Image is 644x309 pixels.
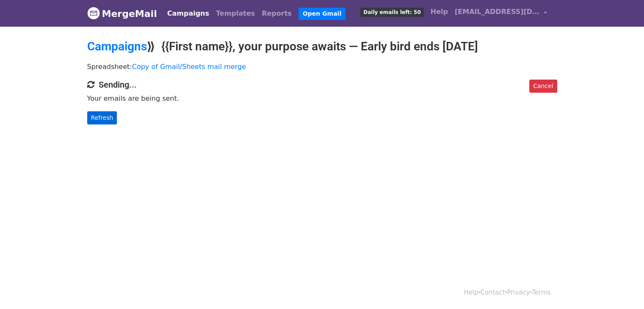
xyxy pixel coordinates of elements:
a: Privacy [507,289,530,296]
span: [EMAIL_ADDRESS][DOMAIN_NAME] [455,7,539,17]
a: Contact [480,289,505,296]
iframe: Chat Widget [602,268,644,309]
a: Campaigns [164,5,213,22]
a: Refresh [87,111,117,124]
a: Daily emails left: 50 [357,3,427,20]
img: MergeMail logo [87,7,100,19]
h2: ⟫ {{First name}}, your purpose awaits — Early bird ends [DATE] [87,39,557,54]
a: Help [464,289,478,296]
a: Cancel [529,80,557,93]
a: Copy of Gmail/Sheets mail merge [132,63,246,71]
a: Templates [213,5,258,22]
a: Campaigns [87,39,147,53]
p: Your emails are being sent. [87,94,557,103]
a: MergeMail [87,5,157,22]
a: [EMAIL_ADDRESS][DOMAIN_NAME] [451,3,550,23]
a: Terms [532,289,550,296]
a: Help [427,3,451,20]
h4: Sending... [87,80,557,90]
p: Spreadsheet: [87,62,557,71]
a: Open Gmail [299,8,345,20]
span: Daily emails left: 50 [360,8,423,17]
a: Reports [258,5,295,22]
